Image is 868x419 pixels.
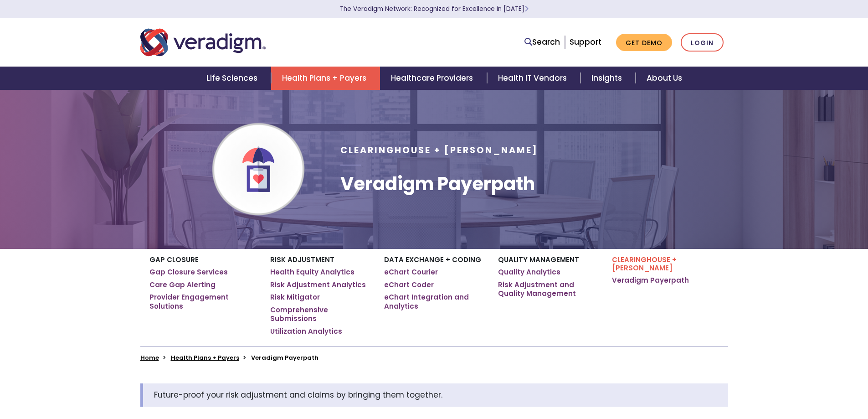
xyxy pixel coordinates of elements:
a: Utilization Analytics [270,327,342,336]
a: eChart Coder [384,280,434,290]
a: Health Equity Analytics [270,268,354,277]
a: Care Gap Alerting [149,280,216,290]
a: Support [570,36,601,47]
a: Veradigm Payerpath [612,276,689,285]
a: Gap Closure Services [149,268,228,277]
a: Insights [580,67,636,90]
h1: Veradigm Payerpath [340,173,538,195]
a: Home [140,353,159,362]
a: Risk Adjustment and Quality Management [498,280,598,298]
span: Learn More [524,5,529,13]
a: eChart Integration and Analytics [384,293,484,310]
span: Future-proof your risk adjustment and claims by bringing them together. [154,389,442,400]
a: Get Demo [616,34,672,52]
a: Provider Engagement Solutions [149,293,257,310]
a: Health IT Vendors [487,67,580,90]
a: The Veradigm Network: Recognized for Excellence in [DATE]Learn More [340,5,529,13]
span: Clearinghouse + [PERSON_NAME] [340,144,538,156]
a: eChart Courier [384,268,438,277]
a: Health Plans + Payers [171,353,239,362]
a: Risk Mitigator [270,293,320,302]
img: Veradigm logo [140,27,266,57]
a: Search [524,36,560,48]
a: Login [681,33,724,52]
a: Health Plans + Payers [271,67,380,90]
a: Life Sciences [195,67,271,90]
a: Comprehensive Submissions [270,305,370,323]
a: Risk Adjustment Analytics [270,280,366,290]
a: About Us [636,67,693,90]
a: Quality Analytics [498,268,560,277]
a: Healthcare Providers [380,67,487,90]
